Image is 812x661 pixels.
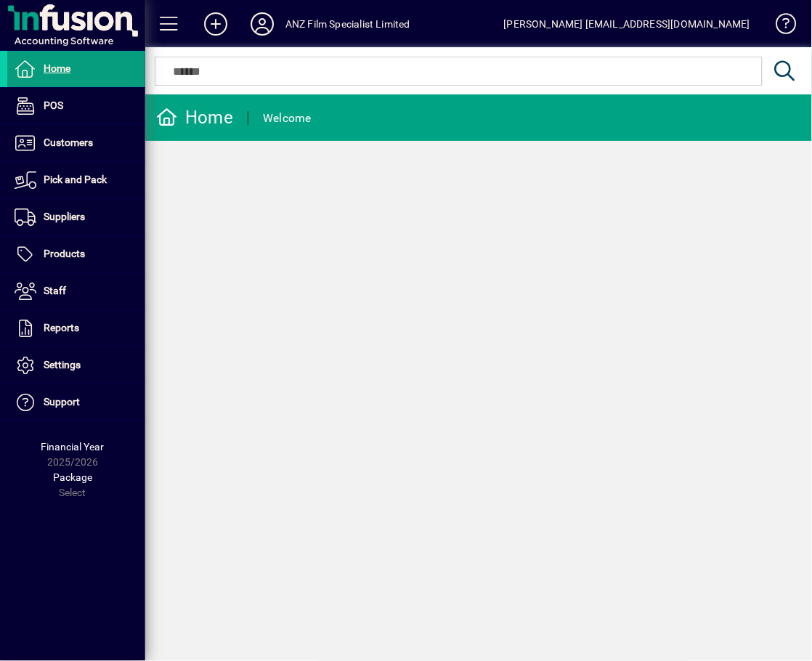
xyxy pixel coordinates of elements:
a: Settings [7,347,145,384]
span: Support [44,396,80,407]
span: Pick and Pack [44,174,107,185]
a: Suppliers [7,199,145,235]
a: Reports [7,310,145,346]
span: Products [44,248,85,259]
a: Staff [7,273,145,309]
div: Welcome [263,107,312,130]
a: Support [7,384,145,421]
span: Staff [44,285,66,296]
span: Reports [44,322,79,333]
a: Customers [7,125,145,161]
button: Add [192,11,239,37]
span: Package [53,471,92,483]
span: POS [44,100,63,111]
div: Home [156,106,233,129]
span: Settings [44,359,81,370]
div: [PERSON_NAME] [EMAIL_ADDRESS][DOMAIN_NAME] [504,12,750,36]
span: Financial Year [41,441,105,453]
a: POS [7,88,145,124]
span: Home [44,62,70,74]
a: Knowledge Base [765,3,794,50]
span: Customers [44,137,93,148]
span: Suppliers [44,211,85,222]
div: ANZ Film Specialist Limited [285,12,410,36]
a: Products [7,236,145,272]
button: Profile [239,11,285,37]
a: Pick and Pack [7,162,145,198]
